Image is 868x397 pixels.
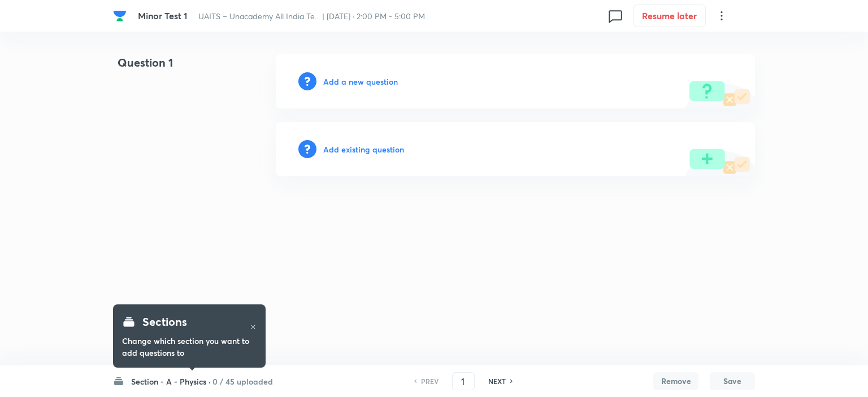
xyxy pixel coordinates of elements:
h6: Section - A - Physics · [131,376,211,387]
h4: Question 1 [113,54,240,80]
span: Minor Test 1 [138,10,187,21]
img: Company Logo [113,9,127,23]
h6: PREV [421,376,439,386]
button: Remove [653,372,698,390]
button: Save [710,372,755,390]
a: Company Logo [113,9,129,23]
button: Resume later [633,5,706,27]
h6: Add a new question [323,76,398,88]
h6: 0 / 45 uploaded [212,376,273,387]
h6: Change which section you want to add questions to [122,335,257,359]
h4: Sections [142,313,187,330]
h6: NEXT [488,376,506,386]
h6: Add existing question [323,143,404,155]
span: UAITS – Unacademy All India Te... | [DATE] · 2:00 PM - 5:00 PM [198,11,425,21]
